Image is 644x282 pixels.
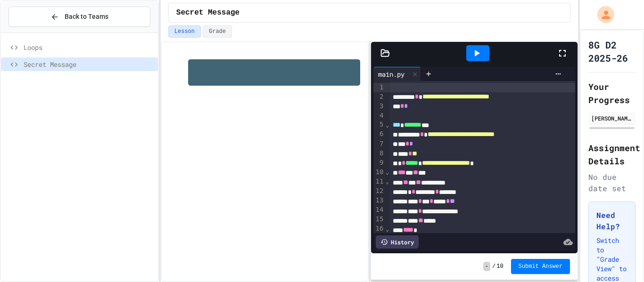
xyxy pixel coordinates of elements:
div: 16 [373,224,385,234]
span: 10 [496,263,503,270]
div: 12 [373,186,385,196]
div: 2 [373,92,385,102]
button: Back to Teams [8,7,150,27]
span: Loops [24,42,154,52]
div: 1 [373,83,385,92]
h1: 8G D2 2025-26 [588,38,636,64]
div: History [376,235,419,249]
h3: Need Help? [596,209,627,232]
span: Back to Teams [65,12,108,22]
span: Secret Message [24,59,154,69]
div: 15 [373,215,385,224]
span: Submit Answer [519,263,563,270]
div: 6 [373,129,385,139]
span: Fold line [385,225,389,233]
h2: Assignment Details [588,141,636,168]
span: / [492,263,495,270]
button: Grade [203,25,232,38]
div: main.py [373,67,421,81]
div: 4 [373,111,385,121]
div: 11 [373,177,385,186]
div: 13 [373,196,385,205]
div: No due date set [588,171,636,194]
div: 14 [373,205,385,215]
span: Fold line [385,177,389,185]
div: 8 [373,149,385,158]
div: 10 [373,168,385,177]
div: 3 [373,102,385,111]
h2: Your Progress [588,80,636,106]
div: 7 [373,139,385,149]
button: Submit Answer [511,259,570,274]
div: My Account [587,4,617,25]
div: 9 [373,158,385,168]
span: Fold line [385,168,389,176]
div: 5 [373,120,385,129]
div: main.py [373,69,409,79]
div: [PERSON_NAME] [591,114,633,122]
span: Fold line [385,121,389,129]
span: - [483,262,490,271]
span: Secret Message [176,7,239,18]
button: Lesson [168,25,201,38]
